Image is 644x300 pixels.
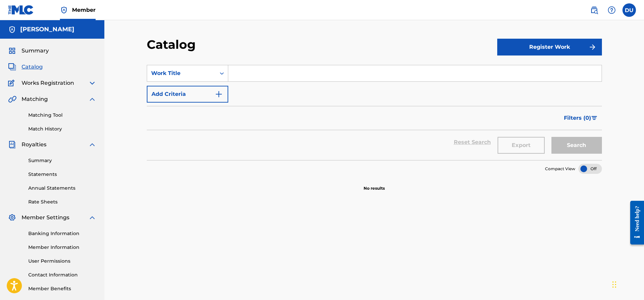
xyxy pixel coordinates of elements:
[88,214,96,222] img: expand
[8,47,16,55] img: Summary
[60,6,68,14] img: Top Rightsholder
[22,214,69,222] span: Member Settings
[72,6,96,14] span: Member
[8,5,34,15] img: MLC Logo
[588,43,597,51] img: f7272a7cc735f4ea7f67.svg
[22,63,43,71] span: Catalog
[560,110,602,126] button: Filters (0)
[8,79,17,87] img: Works Registration
[8,95,16,103] img: Matching
[88,95,96,103] img: expand
[22,47,49,55] span: Summary
[28,230,96,237] a: Banking Information
[22,95,48,103] span: Matching
[605,3,618,17] div: Help
[610,268,644,300] iframe: Chat Widget
[28,285,96,292] a: Member Benefits
[22,79,74,87] span: Works Registration
[608,6,616,14] img: help
[20,26,74,33] h5: Denis Urbina
[28,185,96,192] a: Annual Statements
[215,90,223,98] img: 9d2ae6d4665cec9f34b9.svg
[8,63,43,71] a: CatalogCatalog
[625,194,644,251] iframe: Resource Center
[28,157,96,164] a: Summary
[590,6,598,14] img: search
[8,63,16,71] img: Catalog
[28,271,96,278] a: Contact Information
[497,39,602,55] button: Register Work
[28,171,96,178] a: Statements
[151,69,212,77] div: Work Title
[88,79,96,87] img: expand
[591,116,597,120] img: filter
[147,65,602,160] form: Search Form
[28,198,96,205] a: Rate Sheets
[28,112,96,119] a: Matching Tool
[622,3,636,17] div: User Menu
[147,37,199,52] h2: Catalog
[364,177,385,191] p: No results
[8,26,16,34] img: Accounts
[28,244,96,251] a: Member Information
[22,141,46,149] span: Royalties
[564,114,591,122] span: Filters ( 0 )
[8,214,16,222] img: Member Settings
[88,141,96,149] img: expand
[8,141,16,149] img: Royalties
[28,258,96,265] a: User Permissions
[147,86,228,103] button: Add Criteria
[28,125,96,133] a: Match History
[612,274,616,295] div: Drag
[545,166,575,172] span: Compact View
[587,3,601,17] a: Public Search
[8,47,49,55] a: SummarySummary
